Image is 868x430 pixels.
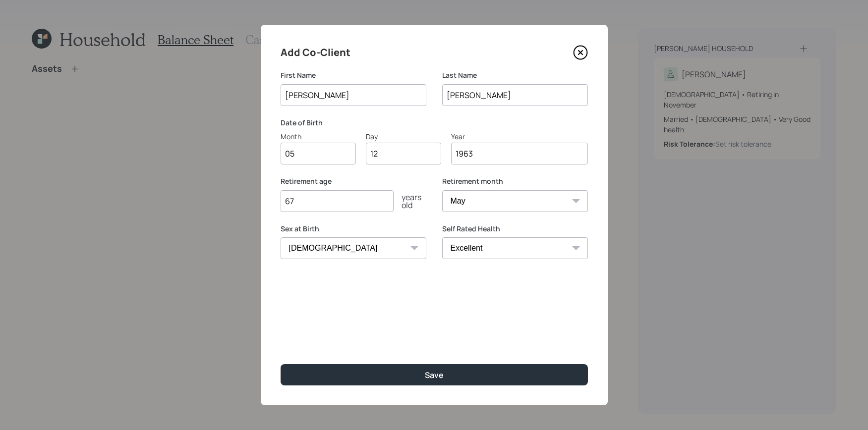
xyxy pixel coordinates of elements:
[281,143,356,164] input: Month
[442,224,588,234] label: Self Rated Health
[281,118,588,128] label: Date of Birth
[281,45,350,60] h4: Add Co-Client
[451,131,588,142] div: Year
[281,364,588,385] button: Save
[451,143,588,164] input: Year
[281,70,426,80] label: First Name
[281,131,356,142] div: Month
[394,193,426,209] div: years old
[281,224,426,234] label: Sex at Birth
[366,131,441,142] div: Day
[281,176,426,186] label: Retirement age
[442,70,588,80] label: Last Name
[442,176,588,186] label: Retirement month
[425,370,444,380] div: Save
[366,143,441,164] input: Day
